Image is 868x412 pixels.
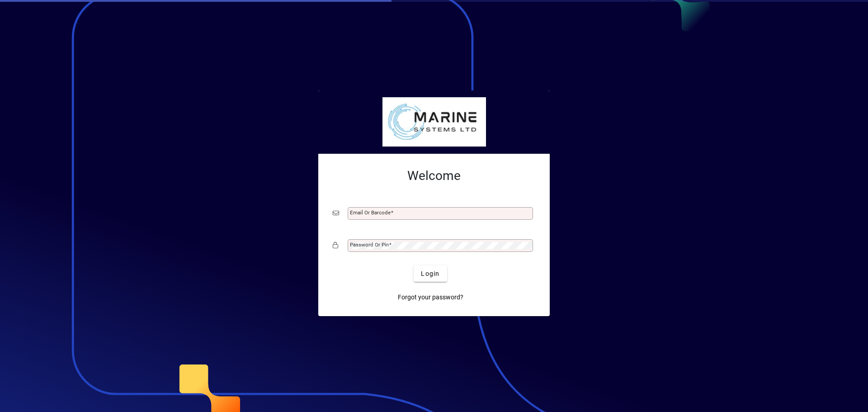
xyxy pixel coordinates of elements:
a: Forgot your password? [394,289,467,305]
mat-label: Password or Pin [350,242,389,248]
h2: Welcome [333,168,535,184]
mat-label: Email or Barcode [350,209,391,216]
span: Forgot your password? [398,293,463,302]
span: Login [421,269,439,279]
button: Login [414,265,447,282]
